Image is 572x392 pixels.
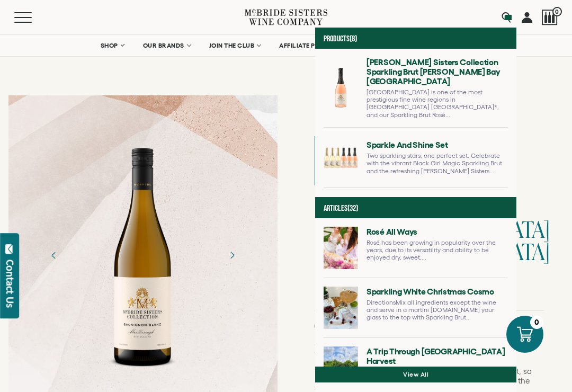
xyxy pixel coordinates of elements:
span: AFFILIATE PROGRAM [279,42,344,49]
span: 0 [552,7,562,16]
a: Go to McBride Sisters Collection Sparkling Brut Rose Hawke's Bay NV page [324,57,508,128]
a: Go to Sparkle and Shine Set page [324,136,508,187]
div: 0 [530,316,543,329]
a: OUR BRANDS [136,35,197,56]
a: JOIN THE CLUB [202,35,267,56]
p: White – 750ml [315,321,380,331]
a: Go to Sparkling White Christmas Cosmo page [324,287,508,337]
span: JOIN THE CLUB [209,42,255,49]
div: Contact Us [5,260,15,308]
button: Previous [40,242,68,269]
button: Mobile Menu Trigger [14,12,52,23]
h1: [PERSON_NAME] Sisters Collection Sauvignon Blanc [GEOGRAPHIC_DATA] [GEOGRAPHIC_DATA] 2023 [355,152,544,285]
a: Go to A Case of Bubbles page [324,196,508,247]
a: Go to Rosé All Ways page [324,227,508,278]
a: SHOP [94,35,131,56]
a: View all [403,371,428,378]
a: AFFILIATE PROGRAM [272,35,351,56]
span: (8) [350,34,357,44]
h4: Articles [324,203,508,214]
span: SHOP [101,42,119,49]
span: OUR BRANDS [143,42,184,49]
button: Next [218,242,246,269]
p: Sunny Marlborough, [GEOGRAPHIC_DATA]* rules the world when it comes to fresh and juicy Sauvignon ... [315,339,544,358]
h4: Products [324,34,508,44]
span: (32) [347,203,358,213]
